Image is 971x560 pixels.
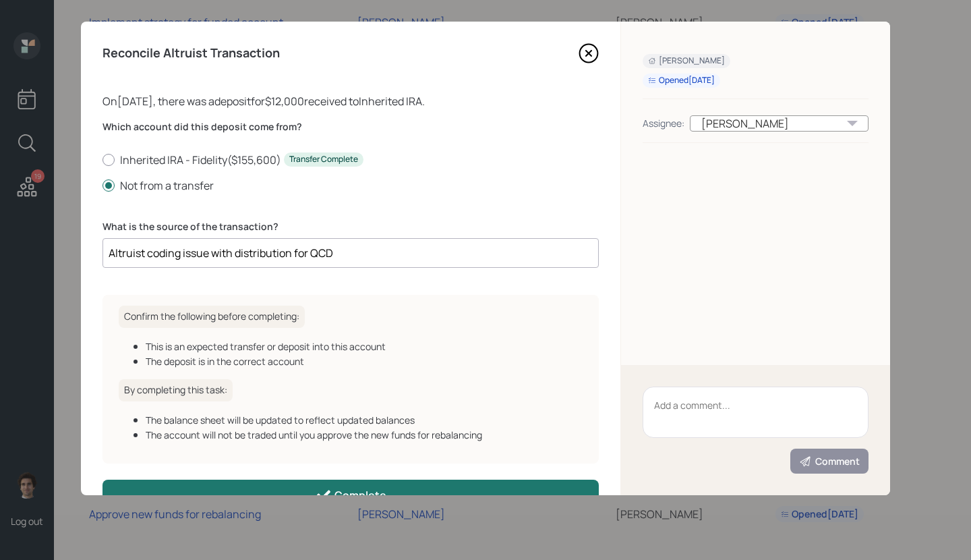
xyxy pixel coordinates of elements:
[102,480,599,510] button: Complete
[648,75,715,86] div: Opened [DATE]
[102,220,599,233] label: What is the source of the transaction?
[102,93,599,109] div: On [DATE] , there was a deposit for $12,000 received to Inherited IRA .
[316,487,386,503] div: Complete
[146,413,583,427] div: The balance sheet will be updated to reflect updated balances
[790,449,869,474] button: Comment
[690,115,869,132] div: [PERSON_NAME]
[119,306,305,328] h6: Confirm the following before completing:
[146,428,583,442] div: The account will not be traded until you approve the new funds for rebalancing
[648,55,725,67] div: [PERSON_NAME]
[102,46,280,61] h4: Reconcile Altruist Transaction
[643,116,684,130] div: Assignee:
[102,120,599,134] label: Which account did this deposit come from?
[119,379,233,401] h6: By completing this task:
[799,455,860,468] div: Comment
[102,178,599,193] label: Not from a transfer
[146,354,583,368] div: The deposit is in the correct account
[289,154,358,165] div: Transfer Complete
[102,152,599,167] label: Inherited IRA - Fidelity ( $155,600 )
[146,339,583,354] div: This is an expected transfer or deposit into this account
